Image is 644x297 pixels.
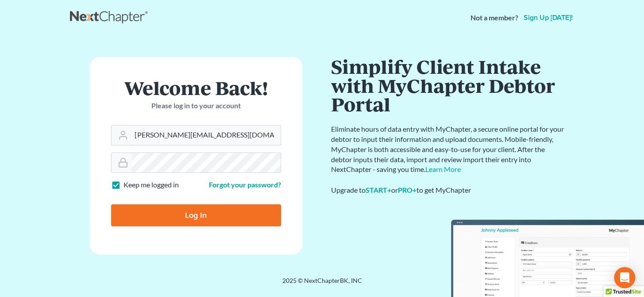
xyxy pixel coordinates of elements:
a: Forgot your password? [209,180,281,189]
p: Please log in to your account [111,101,281,111]
strong: Not a member? [470,13,518,23]
a: START+ [366,186,391,194]
p: Eliminate hours of data entry with MyChapter, a secure online portal for your debtor to input the... [331,124,566,175]
h1: Welcome Back! [111,78,281,97]
div: 2025 © NextChapterBK, INC [70,276,575,292]
a: Sign up [DATE]! [522,14,575,21]
label: Keep me logged in [123,180,179,190]
h1: Simplify Client Intake with MyChapter Debtor Portal [331,57,566,114]
input: Email Address [131,126,281,145]
a: Learn More [425,165,461,173]
div: Upgrade to or to get MyChapter [331,185,566,195]
input: Log In [111,204,281,226]
div: Open Intercom Messenger [614,267,635,288]
a: PRO+ [398,186,416,194]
